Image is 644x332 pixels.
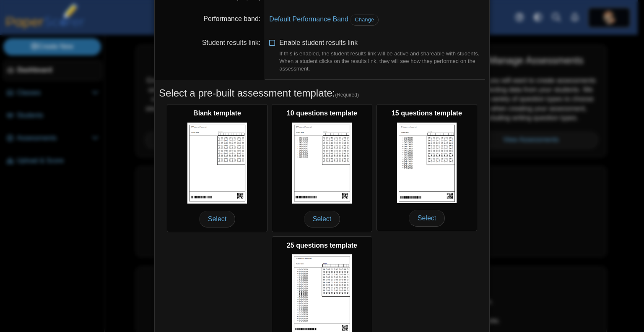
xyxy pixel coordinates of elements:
div: If this is enabled, the student results link will be active and shareable with students. When a s... [279,50,485,73]
b: Blank template [193,110,241,117]
span: Enable student results link [279,39,485,73]
span: Select [304,211,340,227]
label: Performance band [203,15,260,22]
img: scan_sheet_10_questions.png [292,123,352,204]
span: Select [409,210,445,227]
span: Change [355,16,374,23]
label: Student results link [202,39,261,46]
h5: Select a pre-built assessment template: [159,86,485,100]
img: scan_sheet_15_questions.png [397,123,457,203]
a: Default Performance Band [269,16,348,23]
img: scan_sheet_blank.png [187,123,247,204]
span: (Required) [335,91,359,99]
a: Change [350,14,379,25]
b: 10 questions template [287,110,357,117]
span: Select [199,211,235,227]
b: 25 questions template [287,242,357,249]
b: 15 questions template [392,110,462,117]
